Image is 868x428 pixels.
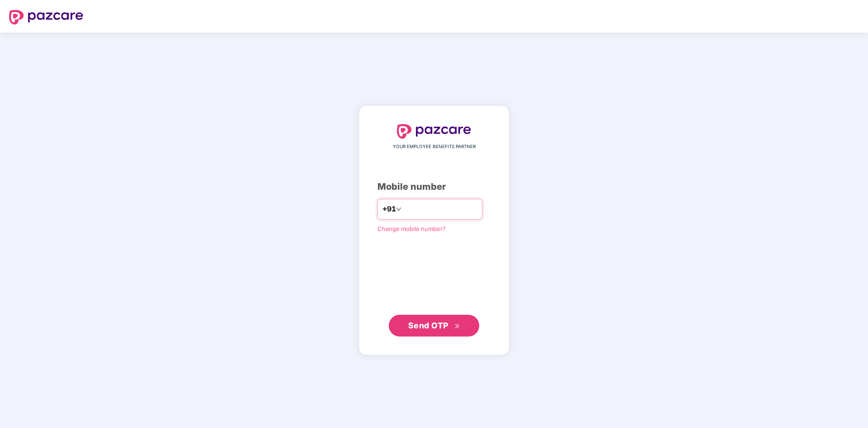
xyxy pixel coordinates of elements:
[393,143,476,150] span: YOUR EMPLOYEE BENEFITS PARTNER
[9,10,83,24] img: logo
[377,225,446,232] a: Change mobile number?
[389,315,479,337] button: Send OTPdouble-right
[408,321,448,330] span: Send OTP
[382,203,396,215] span: +91
[397,124,471,139] img: logo
[377,180,491,194] div: Mobile number
[454,323,460,329] span: double-right
[396,207,401,212] span: down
